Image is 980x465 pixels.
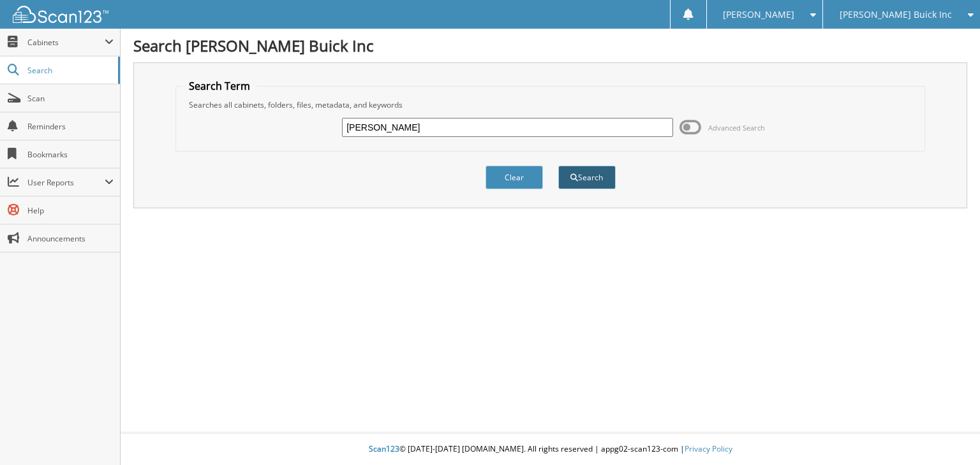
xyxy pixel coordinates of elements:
[27,205,114,216] span: Help
[27,177,105,188] span: User Reports
[27,37,105,48] span: Cabinets
[708,123,765,132] span: Advanced Search
[182,99,917,110] div: Searches all cabinets, folders, files, metadata, and keywords
[685,443,732,454] a: Privacy Policy
[723,11,794,18] span: [PERSON_NAME]
[558,166,616,189] button: Search
[27,121,114,132] span: Reminders
[27,93,114,104] span: Scan
[916,404,980,465] iframe: Chat Widget
[27,149,114,160] span: Bookmarks
[182,79,256,93] legend: Search Term
[27,233,114,244] span: Announcements
[486,166,543,189] button: Clear
[840,11,952,18] span: [PERSON_NAME] Buick Inc
[27,65,112,76] span: Search
[369,443,399,454] span: Scan123
[133,35,967,56] h1: Search [PERSON_NAME] Buick Inc
[121,434,980,465] div: © [DATE]-[DATE] [DOMAIN_NAME]. All rights reserved | appg02-scan123-com |
[13,6,108,23] img: scan123-logo-white.svg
